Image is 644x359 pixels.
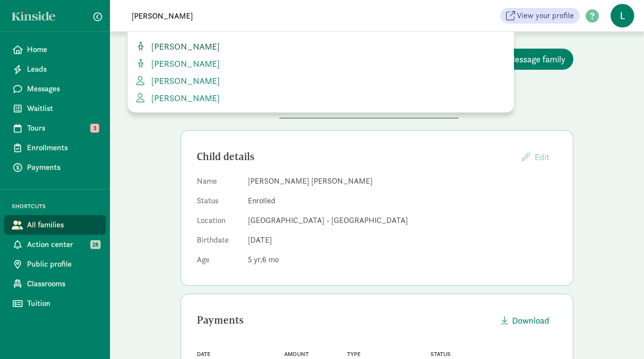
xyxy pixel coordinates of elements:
a: [PERSON_NAME] [135,91,506,105]
a: All families [4,215,106,235]
button: Message family [487,49,573,70]
a: Action center 28 [4,235,106,254]
dd: [PERSON_NAME] [PERSON_NAME] [248,175,557,187]
span: Edit [535,151,549,163]
span: Enrollments [27,142,98,154]
span: Status [430,351,451,358]
span: Tuition [27,298,98,309]
a: Leads [4,59,106,79]
dt: Name [197,175,240,191]
dd: [GEOGRAPHIC_DATA] - [GEOGRAPHIC_DATA] [248,215,557,226]
span: 6 [262,254,279,265]
input: Search for a family, child or location [126,6,401,26]
a: Home [4,40,106,59]
span: Home [27,44,98,55]
span: [DATE] [248,235,272,245]
a: View your profile [500,8,580,24]
a: Tours 3 [4,118,106,138]
span: Message family [508,53,565,66]
a: [PERSON_NAME] [135,74,506,87]
span: [PERSON_NAME] [147,92,220,104]
span: Tours [27,122,98,134]
a: Public profile [4,254,106,274]
span: 28 [90,240,101,249]
dt: Status [197,195,240,211]
button: Download [493,310,557,331]
dt: Location [197,215,240,230]
span: [PERSON_NAME] [147,41,220,52]
span: Waitlist [27,103,98,114]
dt: Age [197,254,240,270]
span: Type [347,351,361,358]
span: L [611,4,634,28]
span: All families [27,219,98,231]
a: [PERSON_NAME] [135,40,506,53]
dd: Enrolled [248,195,557,207]
a: [PERSON_NAME] [135,57,506,70]
a: Messages [4,79,106,99]
span: Date [197,351,211,358]
a: Tuition [4,294,106,313]
span: 3 [90,124,99,133]
span: Public profile [27,258,98,270]
dt: Birthdate [197,234,240,250]
span: [PERSON_NAME] [147,75,220,86]
span: 5 [248,254,262,265]
iframe: Chat Widget [595,312,644,359]
span: Action center [27,239,98,250]
a: Classrooms [4,274,106,294]
span: Messages [27,83,98,95]
span: Classrooms [27,278,98,290]
a: Waitlist [4,99,106,118]
div: Child details [197,149,514,165]
span: View your profile [517,10,574,22]
span: Amount [284,351,309,358]
span: Leads [27,63,98,75]
button: Edit [514,146,557,167]
span: Download [512,314,549,327]
span: [PERSON_NAME] [147,58,220,69]
a: Payments [4,158,106,177]
span: Payments [27,162,98,173]
div: Payments [197,312,493,328]
a: Enrollments [4,138,106,158]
